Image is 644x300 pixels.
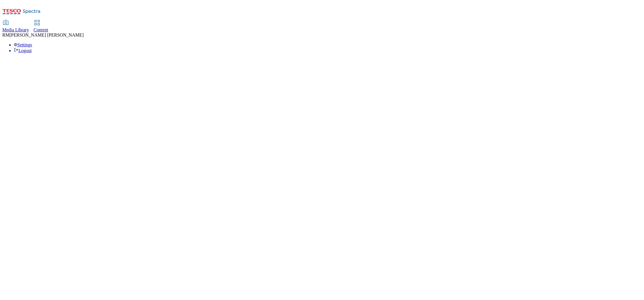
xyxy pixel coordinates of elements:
a: Settings [14,42,32,47]
a: Media Library [2,20,29,33]
span: Content [34,27,48,32]
span: [PERSON_NAME] [PERSON_NAME] [9,33,84,37]
span: RM [2,33,9,37]
a: Content [34,20,48,33]
span: Media Library [2,27,29,32]
a: Logout [14,48,32,53]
